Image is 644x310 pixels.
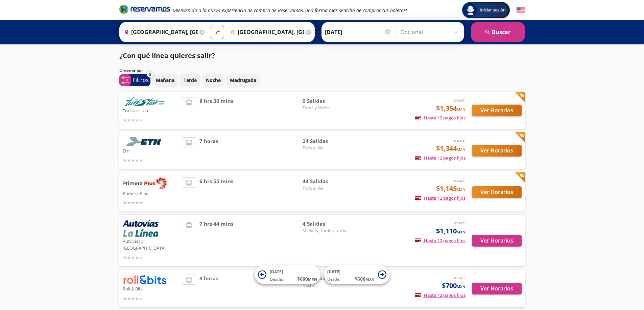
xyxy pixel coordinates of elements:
img: Autovías y La Línea [123,220,159,237]
em: desde: [454,177,466,183]
button: [DATE]Desde:$600MXN [324,265,390,284]
span: $1,344 [436,143,466,153]
span: Hasta 12 pagos fijos [415,155,466,161]
p: Filtros [133,76,149,84]
span: Hasta 12 pagos fijos [415,237,466,244]
em: desde: [454,97,466,103]
span: 8 hrs 30 mins [199,97,233,124]
em: desde: [454,220,466,226]
small: MXN [457,187,466,192]
span: Hasta 12 pagos fijos [415,292,466,298]
span: [DATE] [270,269,283,275]
span: 8 horas [199,275,218,302]
span: Todo el día [303,145,350,151]
span: $ 600 [297,275,317,282]
span: 6 hrs 55 mins [199,177,233,206]
p: Mañana [156,77,174,84]
input: Buscar Destino [228,24,304,40]
span: Desde: [327,276,340,282]
button: Noche [202,74,224,87]
p: Noche [206,77,221,84]
button: 0Filtros [119,74,150,86]
span: Hasta 12 pagos fijos [415,195,466,201]
button: Madrugada [226,74,260,87]
i: Brand Logo [119,4,170,14]
span: $1,354 [436,103,466,113]
span: 7 horas [199,137,218,164]
p: Turistar Lujo [123,106,179,114]
em: ¡Bienvenido a la nueva experiencia de compra de Reservamos, una forma más sencilla de comprar tus... [173,7,407,13]
span: $700 [442,281,466,291]
p: Roll & Bits [123,284,179,292]
button: Ver Horarios [472,235,522,247]
p: Tarde [184,77,197,84]
button: Mañana [152,74,178,87]
img: Etn [123,137,167,146]
p: Madrugada [230,77,256,84]
small: MXN [308,277,317,282]
p: ¿Con qué línea quieres salir? [119,51,215,61]
span: $ 600 [355,275,375,282]
em: desde: [454,275,466,280]
span: 0 [149,72,151,78]
span: 24 Salidas [303,137,350,145]
button: English [517,6,525,15]
p: Etn [123,146,179,154]
small: MXN [457,229,466,234]
small: MXN [457,107,466,112]
p: Ordenar por [119,67,143,74]
button: [DATE]Desde:$600MXN [255,265,320,284]
span: [DATE] [327,269,340,275]
span: Iniciar sesión [477,7,508,13]
span: 7 hrs 44 mins [199,220,233,261]
a: Brand Logo [119,4,170,16]
p: Autovías y [GEOGRAPHIC_DATA] [123,237,179,251]
button: Ver Horarios [472,145,522,157]
span: 4 Salidas [303,220,350,228]
em: desde: [454,137,466,143]
input: Elegir Fecha [325,24,391,40]
span: Hasta 12 pagos fijos [415,115,466,121]
span: Tarde y Noche [303,105,350,111]
small: MXN [457,284,466,289]
button: Buscar [471,22,525,42]
span: $1,145 [436,184,466,194]
span: Desde: [270,276,283,282]
span: $1,110 [436,226,466,236]
button: Ver Horarios [472,186,522,198]
span: Todo el día [303,185,350,191]
small: MXN [365,277,375,282]
p: Primera Plus [123,189,179,197]
img: Primera Plus [123,177,167,189]
small: MXN [457,147,466,152]
span: 44 Salidas [303,177,350,185]
img: Roll & Bits [123,275,167,284]
span: 9 Salidas [303,97,350,105]
input: Opcional [400,24,461,40]
button: Tarde [180,74,200,87]
button: Ver Horarios [472,283,522,294]
input: Buscar Origen [121,24,198,40]
span: Mañana, Tarde y Noche [303,228,350,234]
span: Noche [303,282,350,288]
img: Turistar Lujo [123,97,167,106]
button: Ver Horarios [472,105,522,116]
